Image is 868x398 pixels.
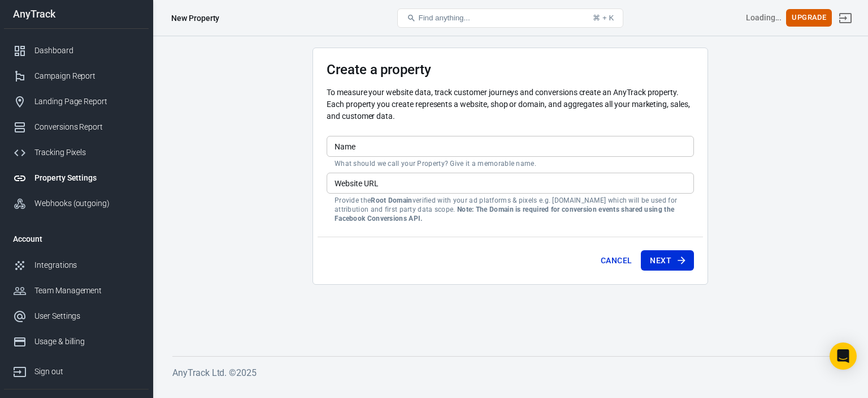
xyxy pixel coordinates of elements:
div: Webhooks (outgoing) [34,198,140,209]
strong: Note: The Domain is required for conversion events shared using the Facebook Conversions API. [335,206,674,222]
div: ⌘ + K [593,14,614,22]
div: Dashboard [34,45,140,57]
a: Campaign Report [4,63,149,89]
div: Property Settings [34,172,140,184]
a: Property Settings [4,165,149,191]
p: To measure your website data, track customer journeys and conversions create an AnyTrack property... [327,87,694,122]
div: Sign out [34,366,140,378]
button: Next [641,250,694,271]
h6: AnyTrack Ltd. © 2025 [172,366,848,380]
div: Integrations [34,259,140,271]
a: Sign out [832,5,859,32]
button: Upgrade [786,9,832,27]
a: Dashboard [4,38,149,63]
button: Find anything...⌘ + K [397,8,623,28]
a: Integrations [4,253,149,278]
a: Sign out [4,354,149,384]
div: User Settings [34,310,140,322]
li: Account [4,225,149,253]
a: Webhooks (outgoing) [4,191,149,216]
strong: Root Domain [371,196,412,204]
div: Conversions Report [34,121,140,133]
span: Find anything... [418,14,470,22]
a: Tracking Pixels [4,140,149,165]
div: Open Intercom Messenger [830,343,857,370]
div: New Property [171,12,219,24]
div: Tracking Pixels [34,147,140,159]
div: Landing Page Report [34,96,140,108]
h3: Create a property [327,62,694,78]
button: Cancel [596,250,636,271]
input: Your Website Name [327,136,694,157]
a: Landing Page Report [4,89,149,114]
a: Team Management [4,278,149,303]
a: Conversions Report [4,114,149,140]
div: Campaign Report [34,70,140,82]
div: AnyTrack [4,9,149,19]
a: Usage & billing [4,329,149,354]
input: example.com [327,173,694,194]
div: Account id: <> [746,12,782,24]
p: Provide the verified with your ad platforms & pixels e.g. [DOMAIN_NAME] which will be used for at... [335,196,686,223]
div: Team Management [34,285,140,297]
div: Usage & billing [34,336,140,348]
p: What should we call your Property? Give it a memorable name. [335,159,686,168]
a: User Settings [4,303,149,329]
